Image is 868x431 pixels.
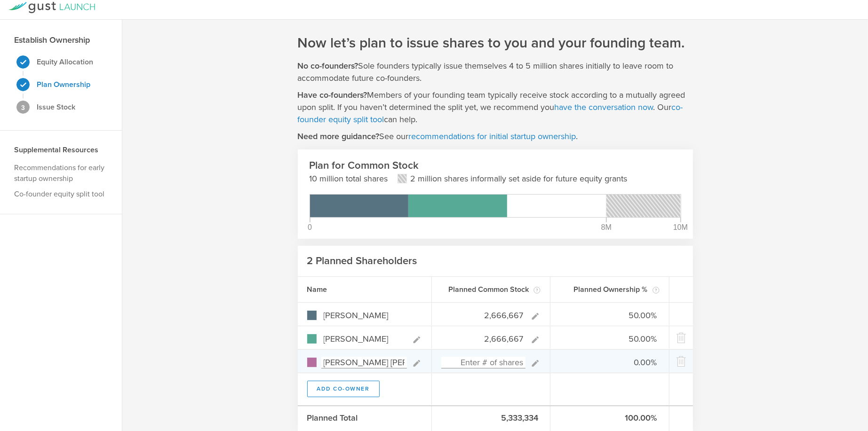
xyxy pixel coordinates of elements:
strong: Need more guidance? [298,131,380,141]
input: Enter co-owner name [321,333,407,345]
p: See our . [298,130,578,142]
strong: Have co-founders? [298,90,367,100]
strong: Equity Allocation [37,57,93,67]
strong: No co-founders? [298,61,358,71]
h1: Now let’s plan to issue shares to you and your founding team. [298,34,685,53]
p: 2 million shares informally set aside for future equity grants [411,172,628,185]
p: Members of your founding team typically receive stock according to a mutually agreed upon split. ... [298,89,693,125]
p: 10 million total shares [310,172,388,185]
p: Sole founders typically issue themselves 4 to 5 million shares initially to leave room to accommo... [298,60,693,84]
div: Name [298,277,432,302]
div: Planned Common Stock [432,277,551,302]
iframe: Chat Widget [821,358,868,403]
h2: 2 Planned Shareholders [307,254,417,268]
div: 8M [601,224,612,231]
input: Enter co-owner name [321,357,407,368]
a: Co-founder equity split tool [14,189,104,199]
h2: Plan for Common Stock [310,159,681,172]
input: Enter # of shares [441,357,526,368]
h3: Establish Ownership [14,34,90,46]
strong: Plan Ownership [37,80,90,89]
input: Enter # of shares [441,310,526,321]
a: have the conversation now [555,102,653,112]
div: Planned Ownership % [550,277,669,302]
input: Enter # of shares [441,333,526,345]
div: 0 [308,224,312,231]
strong: Supplemental Resources [14,145,98,155]
span: 3 [21,104,25,111]
a: recommendations for initial startup ownership [409,131,576,141]
input: Enter co-owner name [321,310,422,321]
button: Add Co-Owner [307,381,380,397]
a: Recommendations for early startup ownership [14,163,104,183]
strong: Issue Stock [37,102,75,112]
div: 10M [673,224,688,231]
